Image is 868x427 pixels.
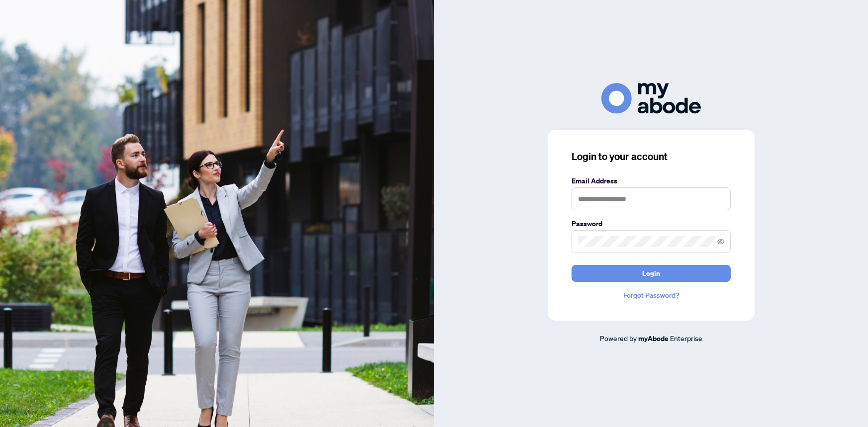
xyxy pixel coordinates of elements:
span: Enterprise [670,334,702,342]
a: Forgot Password? [572,290,731,301]
label: Password [572,218,731,229]
span: eye-invisible [717,238,724,245]
span: Powered by [600,334,637,342]
a: myAbode [638,333,669,344]
button: Login [572,265,731,282]
span: Login [642,265,660,281]
label: Email Address [572,175,731,186]
h3: Login to your account [572,150,731,164]
img: ma-logo [601,83,701,113]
